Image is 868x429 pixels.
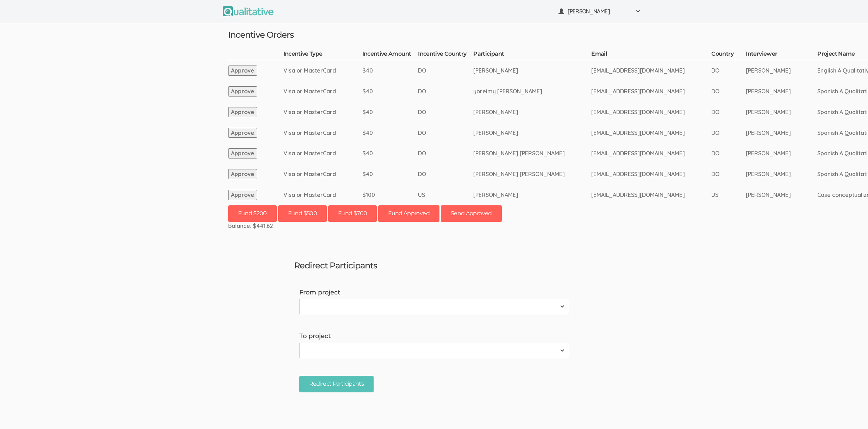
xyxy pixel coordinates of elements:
[418,81,473,102] td: DO
[418,60,473,81] td: DO
[228,169,257,179] button: Approve
[228,30,640,39] h3: Incentive Orders
[223,6,274,16] img: Qualitative
[283,185,362,205] td: Visa or MasterCard
[283,164,362,185] td: Visa or MasterCard
[473,81,591,102] td: yoreimy [PERSON_NAME]
[418,50,473,60] th: Incentive Country
[378,205,439,222] button: Fund Approved
[591,164,711,185] td: [EMAIL_ADDRESS][DOMAIN_NAME]
[283,143,362,164] td: Visa or MasterCard
[228,66,257,76] button: Approve
[591,102,711,123] td: [EMAIL_ADDRESS][DOMAIN_NAME]
[473,164,591,185] td: [PERSON_NAME] [PERSON_NAME]
[299,288,569,297] label: From project
[746,143,817,164] td: [PERSON_NAME]
[746,50,817,60] th: Interviewer
[711,143,746,164] td: DO
[228,128,257,138] button: Approve
[283,123,362,143] td: Visa or MasterCard
[711,50,746,60] th: Country
[362,143,418,164] td: $40
[362,185,418,205] td: $100
[299,332,569,341] label: To project
[568,7,631,15] span: [PERSON_NAME]
[554,4,645,19] button: [PERSON_NAME]
[473,102,591,123] td: [PERSON_NAME]
[746,102,817,123] td: [PERSON_NAME]
[711,60,746,81] td: DO
[362,164,418,185] td: $40
[228,222,640,230] div: Balance: $441.62
[441,205,502,222] button: Send Approved
[228,190,257,200] button: Approve
[418,123,473,143] td: DO
[228,148,257,158] button: Approve
[746,123,817,143] td: [PERSON_NAME]
[591,50,711,60] th: Email
[294,261,574,270] h3: Redirect Participants
[711,164,746,185] td: DO
[418,102,473,123] td: DO
[473,123,591,143] td: [PERSON_NAME]
[746,81,817,102] td: [PERSON_NAME]
[711,185,746,205] td: US
[362,60,418,81] td: $40
[473,185,591,205] td: [PERSON_NAME]
[362,50,418,60] th: Incentive Amount
[746,185,817,205] td: [PERSON_NAME]
[746,60,817,81] td: [PERSON_NAME]
[283,81,362,102] td: Visa or MasterCard
[591,123,711,143] td: [EMAIL_ADDRESS][DOMAIN_NAME]
[283,60,362,81] td: Visa or MasterCard
[711,81,746,102] td: DO
[418,164,473,185] td: DO
[283,102,362,123] td: Visa or MasterCard
[473,143,591,164] td: [PERSON_NAME] [PERSON_NAME]
[362,102,418,123] td: $40
[591,143,711,164] td: [EMAIL_ADDRESS][DOMAIN_NAME]
[228,86,257,97] button: Approve
[833,395,868,429] iframe: Chat Widget
[283,50,362,60] th: Incentive Type
[711,123,746,143] td: DO
[591,185,711,205] td: [EMAIL_ADDRESS][DOMAIN_NAME]
[362,81,418,102] td: $40
[228,107,257,117] button: Approve
[711,102,746,123] td: DO
[299,376,374,392] input: Redirect Participants
[473,50,591,60] th: Participant
[418,185,473,205] td: US
[591,60,711,81] td: [EMAIL_ADDRESS][DOMAIN_NAME]
[278,205,327,222] button: Fund $500
[473,60,591,81] td: [PERSON_NAME]
[746,164,817,185] td: [PERSON_NAME]
[228,205,277,222] button: Fund $200
[362,123,418,143] td: $40
[591,81,711,102] td: [EMAIL_ADDRESS][DOMAIN_NAME]
[328,205,377,222] button: Fund $700
[418,143,473,164] td: DO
